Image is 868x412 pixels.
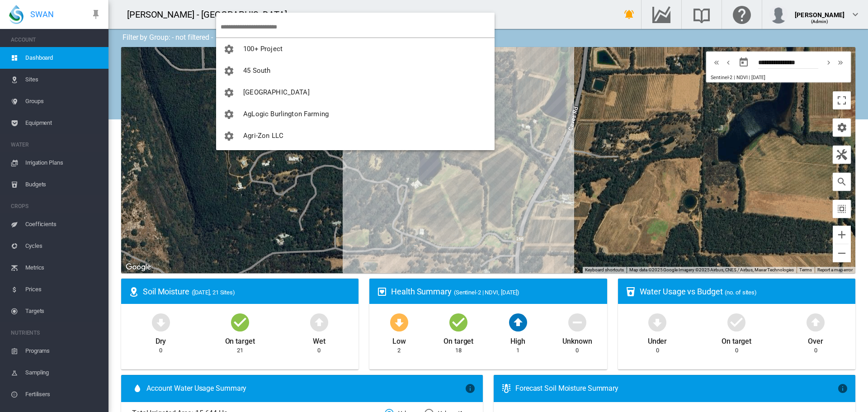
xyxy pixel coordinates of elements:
[223,87,234,98] md-icon: icon-cog
[243,110,329,118] span: AgLogic Burlington Farming
[216,38,495,60] button: You have 'Admin' permissions to 100+ Project
[223,109,234,120] md-icon: icon-cog
[216,103,495,125] button: You have 'Admin' permissions to AgLogic Burlington Farming
[243,132,283,140] span: Agri-Zon LLC
[223,66,234,76] md-icon: icon-cog
[243,45,283,53] span: 100+ Project
[243,88,310,96] span: [GEOGRAPHIC_DATA]
[243,66,270,75] span: 45 South
[216,60,495,81] button: You have 'Admin' permissions to 45 South
[216,81,495,103] button: You have 'Admin' permissions to Adelaide High School
[223,131,234,142] md-icon: icon-cog
[216,125,495,147] button: You have 'Admin' permissions to Agri-Zon LLC
[216,147,495,168] button: You have 'Admin' permissions to AgriLand Farming
[223,44,234,55] md-icon: icon-cog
